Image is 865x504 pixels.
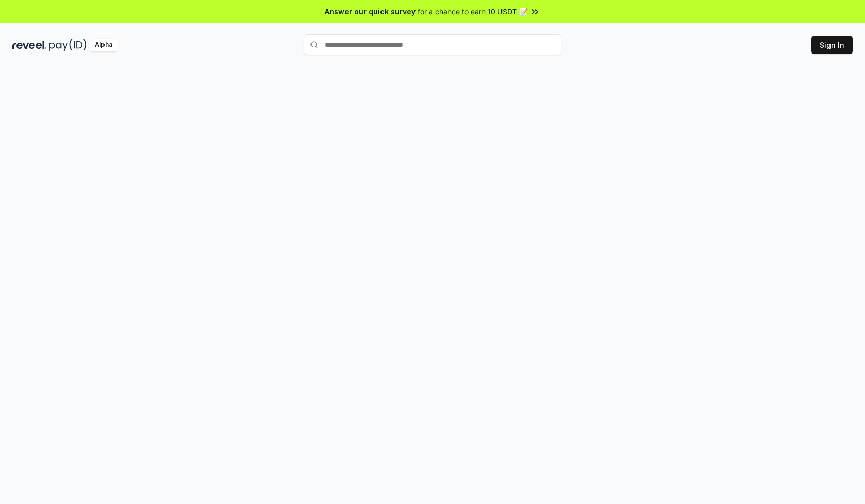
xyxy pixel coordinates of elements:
[811,36,853,54] button: Sign In
[325,6,416,17] span: Answer our quick survey
[418,6,528,17] span: for a chance to earn 10 USDT 📝
[89,39,118,51] div: Alpha
[12,39,47,51] img: reveel_dark
[49,39,87,51] img: pay_id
